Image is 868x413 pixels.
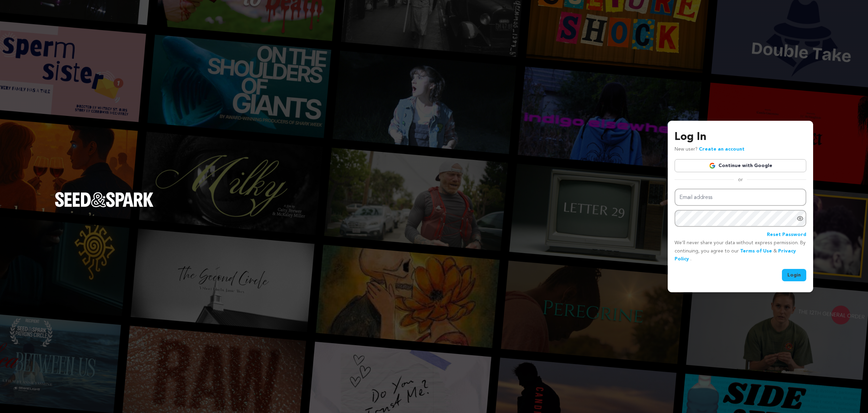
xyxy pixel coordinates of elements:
[740,249,772,253] a: Terms of Use
[699,147,745,152] a: Create an account
[55,192,154,207] img: Seed&Spark Logo
[675,145,745,154] p: New user?
[767,231,806,239] a: Reset Password
[675,159,806,172] a: Continue with Google
[797,215,804,222] a: Show password as plain text. Warning: this will display your password on the screen.
[734,176,747,183] span: or
[675,239,806,263] p: We’ll never share your data without express permission. By continuing, you agree to our & .
[675,189,806,206] input: Email address
[709,162,716,169] img: Google logo
[675,129,806,145] h3: Log In
[782,269,806,281] button: Login
[55,192,154,221] a: Seed&Spark Homepage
